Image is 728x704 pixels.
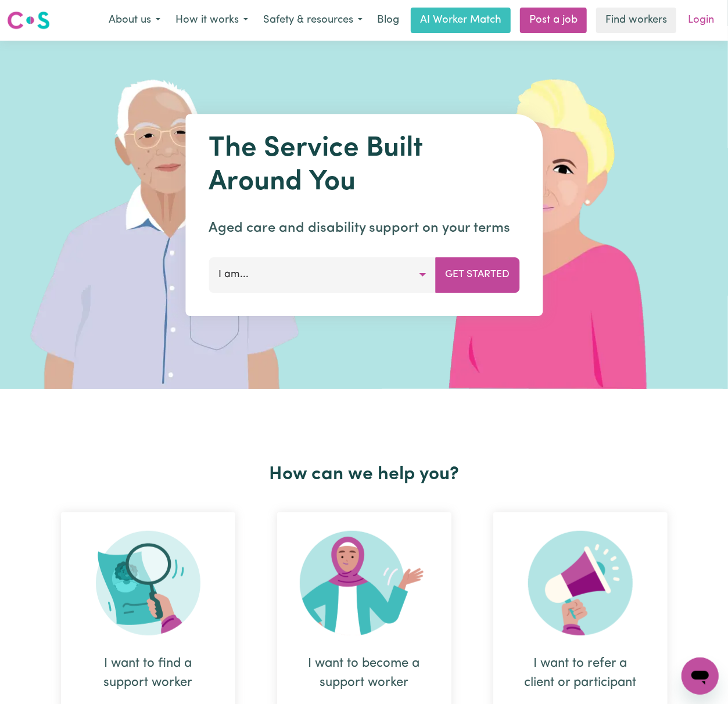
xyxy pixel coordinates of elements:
[305,654,424,692] div: I want to become a support worker
[370,8,406,33] a: Blog
[256,8,370,33] button: Safety & resources
[681,8,721,33] a: Login
[168,8,256,33] button: How it works
[596,8,676,33] a: Find workers
[435,257,519,292] button: Get Started
[89,654,207,692] div: I want to find a support worker
[411,8,511,33] a: AI Worker Match
[7,10,50,31] img: Careseekers logo
[682,658,719,695] iframe: Button to launch messaging window
[209,132,519,199] h1: The Service Built Around You
[209,257,436,292] button: I am...
[520,8,587,33] a: Post a job
[96,531,200,635] img: Search
[521,654,640,692] div: I want to refer a client or participant
[7,7,50,34] a: Careseekers logo
[528,531,633,635] img: Refer
[101,8,168,33] button: About us
[300,531,429,635] img: Become Worker
[209,218,519,239] p: Aged care and disability support on your terms
[40,464,688,486] h2: How can we help you?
